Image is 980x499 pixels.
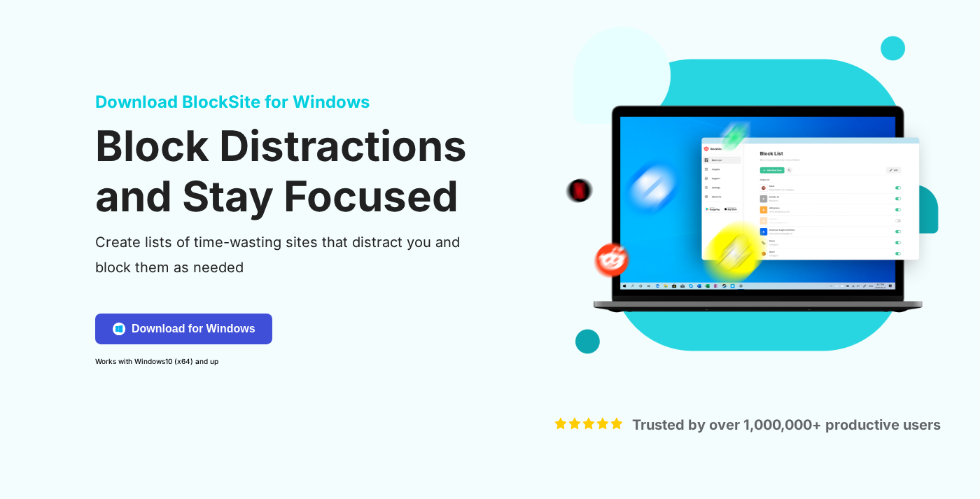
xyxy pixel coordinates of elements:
div: Works with Windows10 (x64) and up [95,356,218,367]
img: star3 [582,416,596,430]
img: desktop-blocksite [548,10,946,400]
img: download_from_windows.svg [112,322,126,336]
img: star2 [568,416,582,430]
img: star4 [596,416,610,430]
div: Download for Windows [132,322,255,336]
div: Trusted by over 1,000,000+ productive users [632,416,941,434]
div: Create lists of time-wasting sites that distract you and block them as needed [95,230,498,280]
img: star5 [610,416,624,430]
img: star1 [554,416,568,430]
div: Block Distractions and Stay Focused [95,120,498,221]
div: Download BlockSite for Windows [95,91,370,113]
button: Download for Windows [95,314,272,344]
